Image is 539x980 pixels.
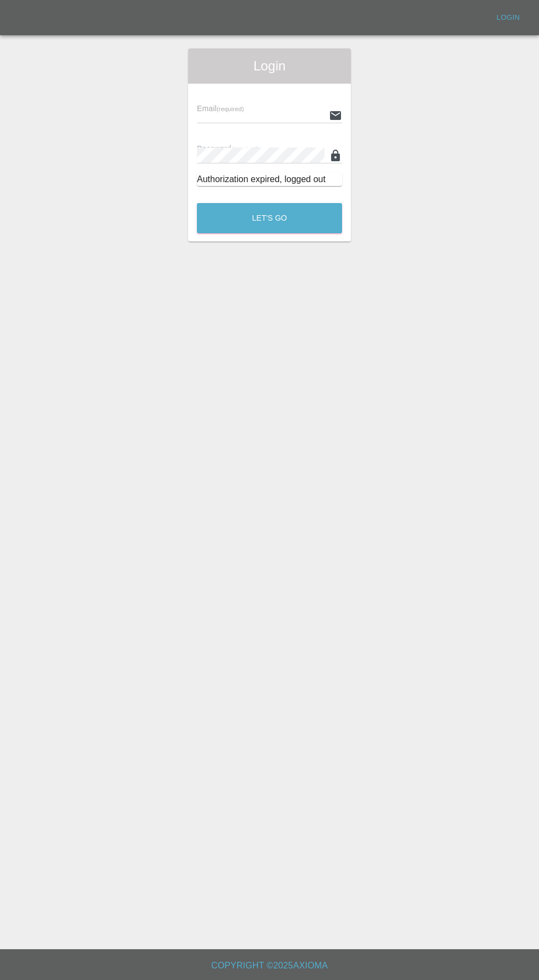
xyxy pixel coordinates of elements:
span: Login [197,57,342,75]
span: Email [197,104,244,113]
h6: Copyright © 2025 Axioma [9,958,530,973]
span: Password [197,144,258,153]
small: (required) [217,106,244,112]
a: Login [491,9,526,26]
div: Authorization expired, logged out [197,173,342,186]
small: (required) [232,146,259,152]
button: Let's Go [197,203,342,233]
